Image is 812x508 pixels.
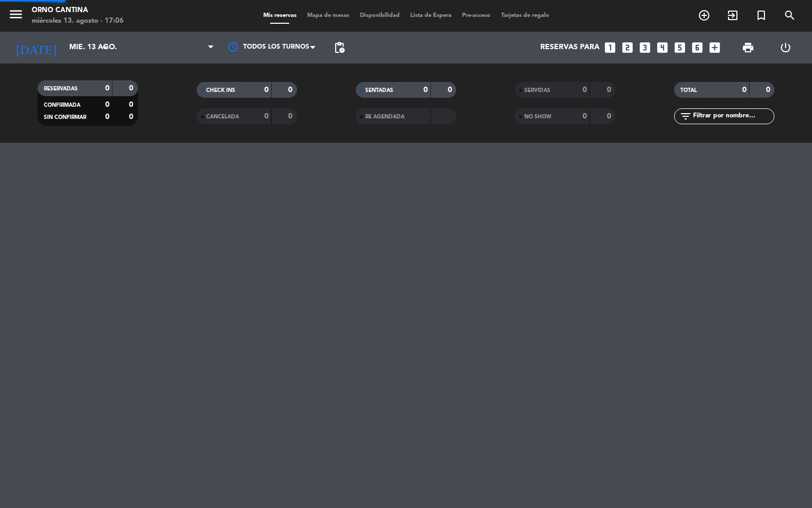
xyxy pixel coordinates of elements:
i: looks_6 [690,41,704,54]
span: CHECK INS [206,88,235,93]
span: SERVIDAS [524,88,550,93]
span: Mis reservas [258,13,302,19]
strong: 0 [264,86,269,94]
i: looks_one [603,41,617,54]
strong: 0 [105,113,109,121]
span: RESERVADAS [44,86,78,91]
strong: 0 [105,101,109,108]
strong: 0 [583,86,587,94]
i: turned_in_not [755,9,768,22]
span: CONFIRMADA [44,103,80,108]
strong: 0 [583,113,587,120]
i: menu [8,6,24,22]
span: CANCELADA [206,114,239,119]
strong: 0 [129,113,135,121]
strong: 0 [448,86,454,94]
div: Orno Cantina [32,5,124,16]
span: Pre-acceso [457,13,496,19]
span: Tarjetas de regalo [496,13,555,19]
i: looks_two [621,41,634,54]
strong: 0 [105,85,109,92]
span: RE AGENDADA [365,114,404,119]
span: SIN CONFIRMAR [44,115,86,120]
strong: 0 [742,86,746,94]
div: LOG OUT [767,32,804,63]
i: looks_4 [656,41,669,54]
strong: 0 [264,113,269,120]
span: Disponibilidad [355,13,405,19]
strong: 0 [423,86,428,94]
span: print [742,41,754,54]
strong: 0 [129,101,135,108]
strong: 0 [607,113,613,120]
i: power_settings_new [779,41,792,54]
strong: 0 [288,86,294,94]
span: SENTADAS [365,88,393,93]
i: add_box [708,41,722,54]
strong: 0 [288,113,294,120]
strong: 0 [129,85,135,92]
span: pending_actions [333,41,346,54]
span: Mapa de mesas [302,13,355,19]
strong: 0 [766,86,772,94]
i: filter_list [679,110,692,123]
span: Lista de Espera [405,13,457,19]
i: looks_5 [673,41,687,54]
i: [DATE] [8,36,64,59]
span: TOTAL [680,88,697,93]
span: NO SHOW [524,114,551,119]
i: add_circle_outline [698,9,710,22]
div: miércoles 13. agosto - 17:06 [32,16,124,26]
span: Reservas para [540,43,599,52]
i: exit_to_app [726,9,739,22]
input: Filtrar por nombre... [692,110,774,122]
strong: 0 [607,86,613,94]
button: menu [8,6,24,26]
i: search [783,9,796,22]
i: looks_3 [638,41,652,54]
i: arrow_drop_down [98,41,111,54]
